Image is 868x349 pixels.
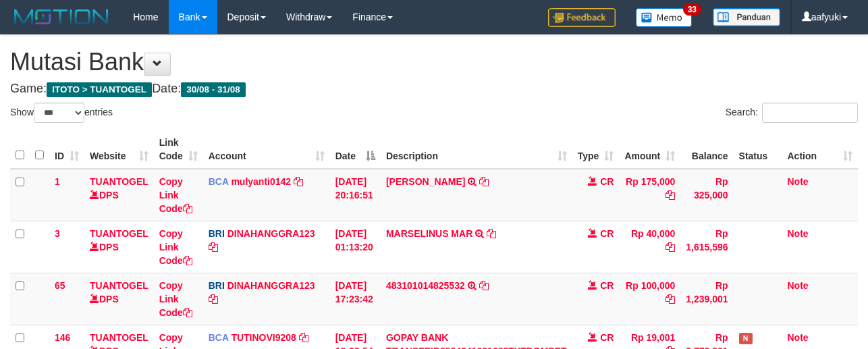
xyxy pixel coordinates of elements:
span: CR [600,228,614,239]
span: 33 [683,3,701,16]
a: Copy Rp 40,000 to clipboard [666,242,675,252]
a: [PERSON_NAME] [386,176,465,187]
a: TUANTOGEL [90,280,148,291]
a: MARSELINUS MAR [386,228,472,239]
a: Copy Link Code [159,280,192,318]
a: Copy Link Code [159,228,192,266]
th: Balance [680,130,733,169]
img: MOTION_logo.png [10,7,113,27]
input: Search: [762,103,858,123]
th: ID: activate to sort column ascending [49,130,84,169]
td: [DATE] 20:16:51 [330,169,381,221]
a: Note [788,176,809,187]
a: Copy DINAHANGGRA123 to clipboard [209,242,218,252]
td: Rp 175,000 [619,169,680,221]
span: BRI [209,280,225,291]
th: Action: activate to sort column ascending [782,130,859,169]
a: TUANTOGEL [90,228,148,239]
span: BCA [209,332,229,343]
th: Amount: activate to sort column ascending [619,130,680,169]
a: DINAHANGGRA123 [227,228,315,239]
a: Copy 483101014825532 to clipboard [479,280,489,291]
td: [DATE] 01:13:20 [330,221,381,273]
span: 30/08 - 31/08 [181,82,246,97]
td: [DATE] 17:23:42 [330,273,381,325]
a: Note [788,228,809,239]
a: Copy mulyanti0142 to clipboard [294,176,303,187]
span: ITOTO > TUANTOGEL [47,82,152,97]
td: Rp 100,000 [619,273,680,325]
span: 146 [55,332,70,343]
td: DPS [84,273,154,325]
td: Rp 1,239,001 [680,273,733,325]
a: Copy TUTINOVI9208 to clipboard [299,332,308,343]
th: Description: activate to sort column ascending [381,130,572,169]
label: Search: [726,103,858,123]
a: 483101014825532 [386,280,465,291]
th: Link Code: activate to sort column ascending [154,130,203,169]
a: TUTINOVI9208 [231,332,296,343]
th: Status [734,130,782,169]
td: Rp 40,000 [619,221,680,273]
span: 65 [55,280,65,291]
th: Type: activate to sort column ascending [572,130,620,169]
a: mulyanti0142 [231,176,291,187]
th: Date: activate to sort column descending [330,130,381,169]
span: CR [600,332,614,343]
img: Feedback.jpg [548,8,616,27]
a: Copy JAJA JAHURI to clipboard [479,176,489,187]
span: Has Note [739,333,753,344]
h4: Game: Date: [10,82,858,96]
img: panduan.png [713,8,780,26]
td: DPS [84,169,154,221]
a: Note [788,280,809,291]
span: CR [600,176,614,187]
a: Note [788,332,809,343]
a: TUANTOGEL [90,332,148,343]
a: Copy Link Code [159,176,192,214]
span: BCA [209,176,229,187]
span: BRI [209,228,225,239]
th: Account: activate to sort column ascending [203,130,330,169]
a: TUANTOGEL [90,176,148,187]
label: Show entries [10,103,113,123]
span: 3 [55,228,60,239]
a: DINAHANGGRA123 [227,280,315,291]
td: Rp 325,000 [680,169,733,221]
a: Copy Rp 175,000 to clipboard [666,190,675,200]
td: Rp 1,615,596 [680,221,733,273]
td: DPS [84,221,154,273]
select: Showentries [34,103,84,123]
h1: Mutasi Bank [10,49,858,76]
span: CR [600,280,614,291]
a: Copy MARSELINUS MAR to clipboard [487,228,496,239]
th: Website: activate to sort column ascending [84,130,154,169]
span: 1 [55,176,60,187]
a: Copy Rp 100,000 to clipboard [666,294,675,304]
img: Button%20Memo.svg [636,8,693,27]
a: Copy DINAHANGGRA123 to clipboard [209,294,218,304]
